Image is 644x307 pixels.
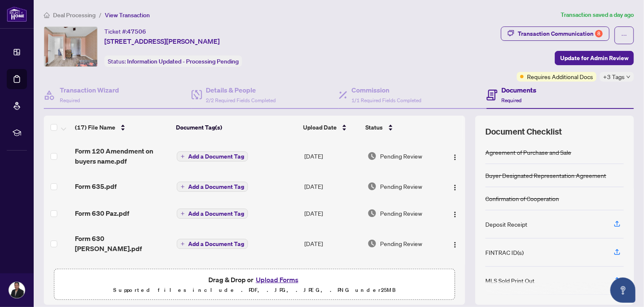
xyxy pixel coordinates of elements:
span: Form 630 [PERSON_NAME].pdf [75,233,170,254]
div: Agreement of Purchase and Sale [485,148,571,157]
span: Form 120 Amendment on buyers name.pdf [75,146,170,166]
span: 1/1 Required Fields Completed [351,97,421,103]
span: Form 630 Paz.pdf [75,208,129,218]
span: Form 635.pdf [75,181,117,191]
td: [DATE] [301,200,364,227]
button: Update for Admin Review [555,51,634,65]
div: FINTRAC ID(s) [485,248,524,257]
div: Buyer Designated Representation Agreement [485,171,606,180]
div: Confirmation of Cooperation [485,194,559,203]
td: [DATE] [301,139,364,173]
button: Open asap [610,278,636,303]
span: home [44,12,50,18]
div: Status: [104,56,242,67]
span: Required [60,97,80,103]
img: Logo [452,184,458,191]
button: Logo [448,149,462,163]
span: Add a Document Tag [188,241,244,247]
span: [STREET_ADDRESS][PERSON_NAME] [104,36,220,46]
span: Information Updated - Processing Pending [127,58,239,65]
span: Drag & Drop orUpload FormsSupported files include .PDF, .JPG, .JPEG, .PNG under25MB [54,269,455,300]
h4: Commission [351,85,421,95]
span: ellipsis [621,32,627,38]
img: logo [7,6,27,22]
button: Add a Document Tag [177,209,248,219]
button: Add a Document Tag [177,151,248,162]
button: Add a Document Tag [177,208,248,219]
h4: Documents [502,85,537,95]
button: Add a Document Tag [177,151,248,161]
div: Transaction Communication [518,27,603,40]
span: plus [181,242,185,246]
img: IMG-W12294214_1.jpg [44,27,97,66]
div: Ticket #: [104,26,146,36]
span: Pending Review [380,239,422,248]
span: Drag & Drop or [208,274,301,285]
p: Supported files include .PDF, .JPG, .JPEG, .PNG under 25 MB [59,285,450,295]
td: [DATE] [301,173,364,200]
article: Transaction saved a day ago [561,10,634,20]
span: Add a Document Tag [188,184,244,190]
div: Deposit Receipt [485,220,527,229]
span: Required [502,97,522,103]
span: +3 Tags [603,72,625,82]
img: Logo [452,211,458,218]
button: Logo [448,180,462,193]
button: Transaction Communication8 [501,26,609,41]
h4: Details & People [206,85,276,95]
span: Deal Processing [53,11,96,19]
span: Upload Date [303,123,337,132]
span: Add a Document Tag [188,153,244,159]
div: MLS Sold Print Out [485,276,535,285]
img: Logo [452,154,458,161]
img: Document Status [367,209,377,218]
img: Document Status [367,182,377,191]
th: (17) File Name [72,116,173,139]
th: Status [362,116,441,139]
span: (17) File Name [75,123,115,132]
th: Upload Date [300,116,362,139]
button: Add a Document Tag [177,181,248,192]
img: Document Status [367,151,377,161]
img: Logo [452,241,458,248]
span: plus [181,212,185,216]
th: Document Tag(s) [173,116,299,139]
button: Add a Document Tag [177,239,248,249]
span: Pending Review [380,182,422,191]
li: / [99,10,101,20]
span: plus [181,154,185,159]
span: Add a Document Tag [188,211,244,217]
button: Add a Document Tag [177,182,248,192]
div: 8 [595,30,603,37]
td: [DATE] [301,227,364,260]
button: Add a Document Tag [177,238,248,249]
td: [DATE] [301,260,364,294]
span: Pending Review [380,151,422,161]
span: 47506 [127,28,146,35]
span: down [626,75,631,79]
span: View Transaction [105,11,150,19]
h4: Transaction Wizard [60,85,119,95]
span: plus [181,185,185,189]
span: Status [366,123,383,132]
span: Requires Additional Docs [527,72,593,81]
button: Logo [448,237,462,250]
button: Logo [448,206,462,220]
img: Document Status [367,239,377,248]
span: Document Checklist [485,126,562,138]
img: Profile Icon [9,282,25,298]
span: Update for Admin Review [560,51,628,65]
span: Pending Review [380,209,422,218]
span: 2/2 Required Fields Completed [206,97,276,103]
button: Upload Forms [253,274,301,285]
